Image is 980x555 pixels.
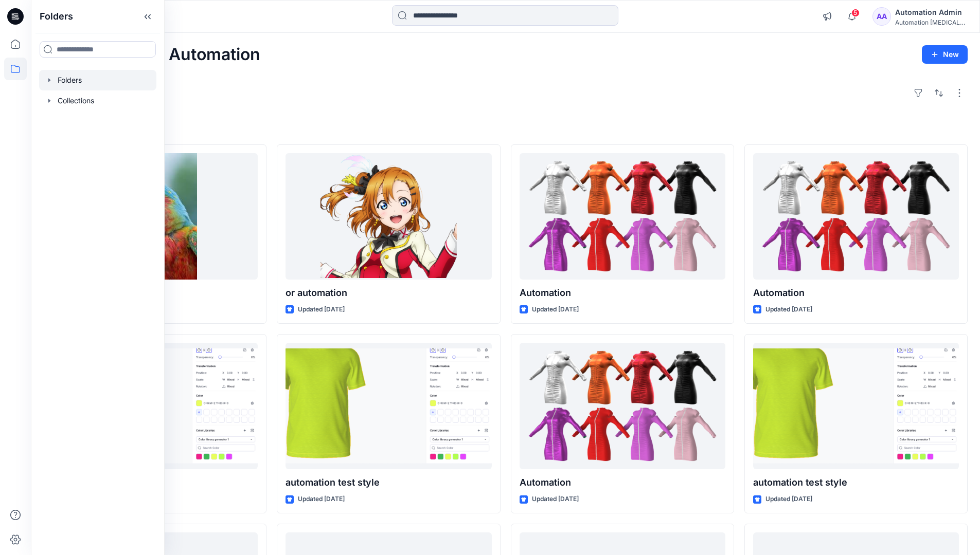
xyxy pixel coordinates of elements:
[753,343,959,470] a: automation test style
[286,475,491,490] p: automation test style
[872,7,891,26] div: AA
[286,153,491,280] a: or automation
[922,45,968,64] button: New
[765,494,812,505] p: Updated [DATE]
[520,286,725,300] p: Automation
[895,6,967,18] div: Automation Admin
[895,18,967,26] div: Automation [MEDICAL_DATA]...
[286,343,491,470] a: automation test style
[532,304,579,315] p: Updated [DATE]
[43,122,968,134] h4: Styles
[753,153,959,280] a: Automation
[753,286,959,300] p: Automation
[753,475,959,490] p: automation test style
[765,304,812,315] p: Updated [DATE]
[520,343,725,470] a: Automation
[286,286,491,300] p: or automation
[298,304,345,315] p: Updated [DATE]
[532,494,579,505] p: Updated [DATE]
[851,9,860,17] span: 5
[298,494,345,505] p: Updated [DATE]
[520,475,725,490] p: Automation
[520,153,725,280] a: Automation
